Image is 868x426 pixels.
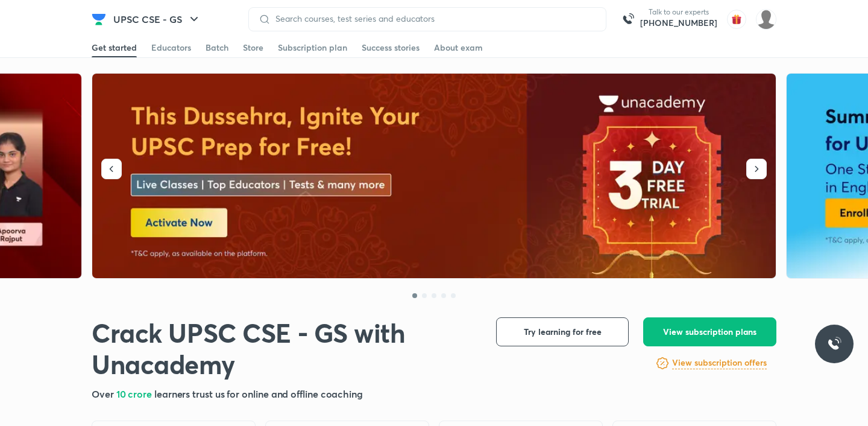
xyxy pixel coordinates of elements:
a: Batch [206,38,228,57]
div: Store [243,42,263,54]
button: Try learning for free [496,317,629,346]
div: Get started [92,42,137,54]
img: Abdul Ramzeen [756,9,776,30]
span: Over [92,387,116,400]
a: View subscription offers [672,356,767,370]
a: Educators [151,38,191,57]
div: Batch [206,42,228,54]
input: Search courses, test series and educators [271,14,596,24]
div: Educators [151,42,191,54]
div: Subscription plan [278,42,347,54]
a: Success stories [362,38,420,57]
a: [PHONE_NUMBER] [640,17,717,29]
img: call-us [616,7,640,31]
div: About exam [434,42,483,54]
h1: Crack UPSC CSE - GS with Unacademy [92,317,477,380]
a: Subscription plan [278,38,347,57]
span: learners trust us for online and offline coaching [154,387,363,400]
img: Company Logo [92,12,106,27]
span: 10 crore [116,387,154,400]
button: UPSC CSE - GS [106,7,209,31]
div: Success stories [362,42,420,54]
p: Talk to our experts [640,7,717,17]
span: View subscription plans [663,326,756,338]
a: About exam [434,38,483,57]
span: Try learning for free [524,326,602,338]
img: ttu [827,337,841,351]
img: avatar [727,10,746,29]
button: View subscription plans [643,317,776,346]
a: Store [243,38,263,57]
a: Get started [92,38,137,57]
h6: View subscription offers [672,357,767,369]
